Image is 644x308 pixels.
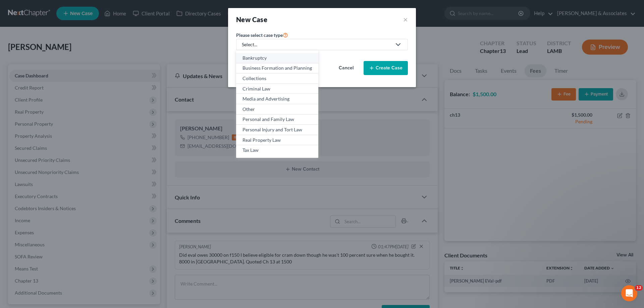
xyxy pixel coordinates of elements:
[236,73,318,84] a: Collections
[236,125,318,135] a: Personal Injury and Tort Law
[403,15,408,24] button: ×
[243,75,312,82] div: Collections
[236,145,318,155] a: Tax Law
[635,285,643,291] span: 12
[242,41,391,48] div: Select...
[236,135,318,145] a: Real Property Law
[243,55,312,61] div: Bankruptcy
[243,96,312,102] div: Media and Advertising
[236,15,267,23] strong: New Case
[621,285,637,301] iframe: Intercom live chat
[236,63,318,74] a: Business Formation and Planning
[236,53,318,63] a: Bankruptcy
[364,61,408,75] button: Create Case
[236,84,318,94] a: Criminal Law
[243,116,312,123] div: Personal and Family Law
[243,85,312,92] div: Criminal Law
[243,106,312,113] div: Other
[243,147,312,153] div: Tax Law
[243,126,312,133] div: Personal Injury and Tort Law
[236,104,318,115] a: Other
[243,137,312,143] div: Real Property Law
[236,32,283,38] span: Please select case type
[331,61,361,75] button: Cancel
[236,94,318,104] a: Media and Advertising
[243,65,312,71] div: Business Formation and Planning
[236,115,318,125] a: Personal and Family Law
